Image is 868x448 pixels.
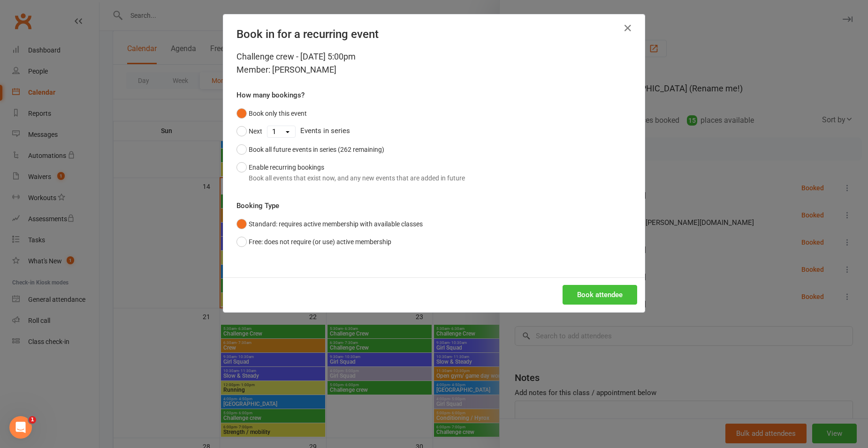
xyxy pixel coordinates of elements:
button: Close [620,21,635,36]
button: Book attendee [563,285,637,305]
iframe: Intercom live chat [9,416,32,439]
div: Book all events that exist now, and any new events that are added in future [249,173,465,183]
div: Challenge crew - [DATE] 5:00pm Member: [PERSON_NAME] [236,50,632,76]
label: How many bookings? [236,90,305,101]
h4: Book in for a recurring event [236,28,632,41]
button: Book all future events in series (262 remaining) [236,141,384,158]
div: Book all future events in series (262 remaining) [249,144,384,155]
button: Enable recurring bookingsBook all events that exist now, and any new events that are added in future [236,158,465,187]
span: 1 [29,416,36,424]
label: Booking Type [236,200,279,211]
button: Standard: requires active membership with available classes [236,215,423,233]
button: Book only this event [236,105,307,122]
div: Events in series [236,122,632,140]
button: Next [236,122,262,140]
button: Free: does not require (or use) active membership [236,233,391,251]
